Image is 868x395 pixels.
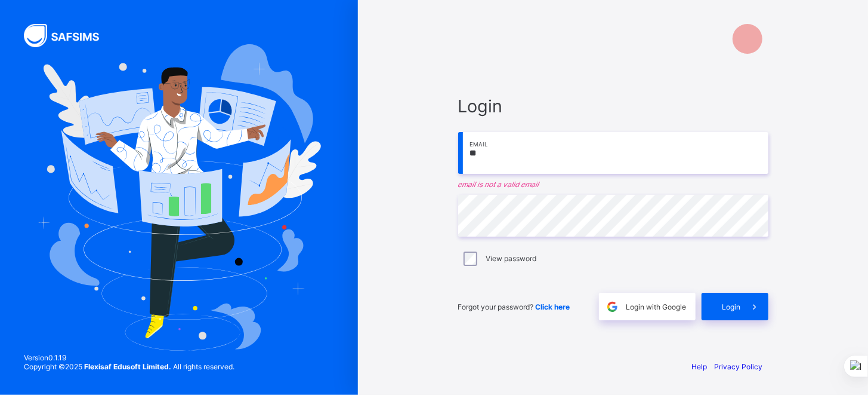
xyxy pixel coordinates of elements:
img: google.396cfc9801f0270233282035f929180a.svg [606,300,619,314]
span: Copyright © 2025 All rights reserved. [24,362,234,371]
a: Help [692,362,708,371]
span: Login [458,96,768,117]
img: SAFSIMS Logo [24,24,113,47]
a: Privacy Policy [715,362,763,371]
span: Version 0.1.19 [24,353,234,362]
img: Hero Image [37,44,321,350]
strong: Flexisaf Edusoft Limited. [84,362,171,371]
a: Click here [536,302,570,311]
span: Login with Google [626,302,687,311]
span: Forgot your password? [458,302,570,311]
span: Login [722,302,741,311]
em: email is not a valid email [458,180,768,189]
label: View password [486,254,536,263]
